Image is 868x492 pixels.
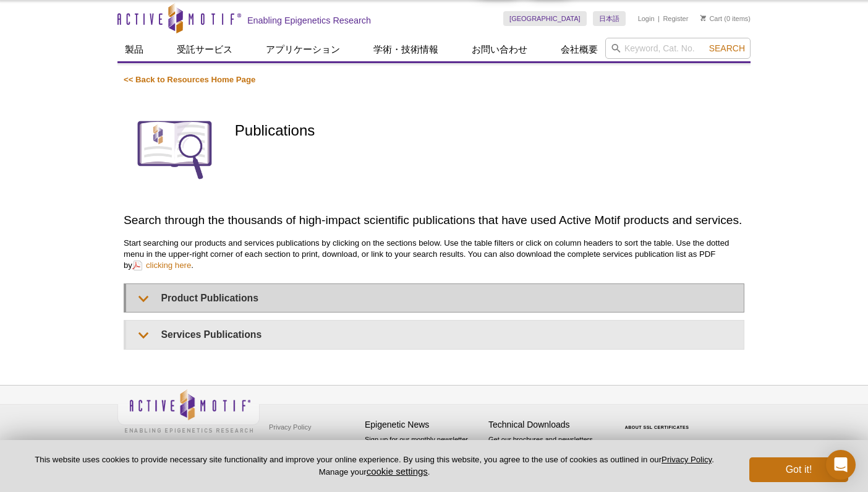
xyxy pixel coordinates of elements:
[126,284,744,312] summary: Product Publications
[503,11,587,26] a: [GEOGRAPHIC_DATA]
[117,386,260,436] img: Active Motif,
[367,466,428,477] button: cookie settings
[488,434,606,466] p: Get our brochures and newsletters, or request them by mail.
[553,38,605,61] a: 会社概要
[132,259,191,271] a: clicking here
[124,238,744,271] p: Start searching our products and services publications by clicking on the sections below. Use the...
[117,38,151,61] a: 製品
[20,454,729,478] p: This website uses cookies to provide necessary site functionality and improve your online experie...
[124,75,255,84] a: << Back to Resources Home Page
[700,11,751,26] li: (0 items)
[124,212,744,228] h2: Search through the thousands of high-impact scientific publications that have used Active Motif p...
[593,11,626,26] a: 日本語
[638,14,655,23] a: Login
[662,455,712,464] a: Privacy Policy
[464,38,535,61] a: お問い合わせ
[169,38,240,61] a: 受託サービス
[700,15,706,21] img: Your Cart
[749,457,848,482] button: Got it!
[124,98,226,200] img: Publications
[266,418,314,436] a: Privacy Policy
[258,38,347,61] a: アプリケーション
[235,123,744,140] h1: Publications
[658,11,660,26] li: |
[612,407,705,434] table: Click to Verify - This site chose Symantec SSL for secure e-commerce and confidential communicati...
[705,43,749,54] button: Search
[709,43,745,53] span: Search
[488,420,606,430] h4: Technical Downloads
[365,434,482,477] p: Sign up for our monthly newsletter highlighting recent publications in the field of epigenetics.
[625,425,689,429] a: ABOUT SSL CERTIFICATES
[826,450,856,480] div: Open Intercom Messenger
[605,38,751,59] input: Keyword, Cat. No.
[700,14,722,23] a: Cart
[126,321,744,348] summary: Services Publications
[266,436,331,455] a: Terms & Conditions
[365,420,482,430] h4: Epigenetic News
[663,14,688,23] a: Register
[247,15,371,26] h2: Enabling Epigenetics Research
[366,38,446,61] a: 学術・技術情報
